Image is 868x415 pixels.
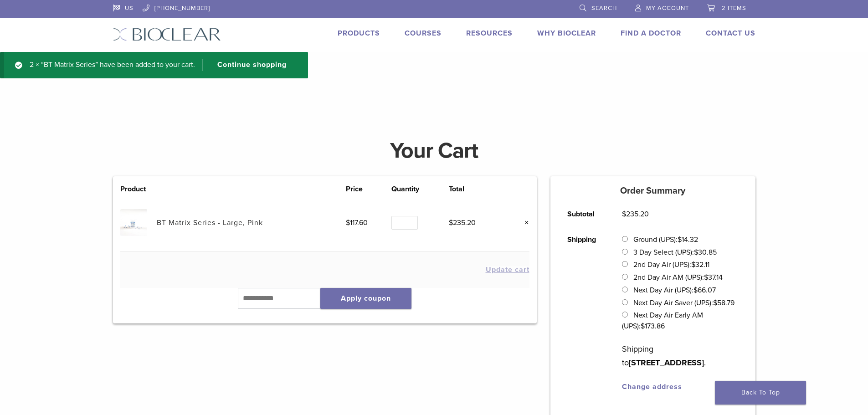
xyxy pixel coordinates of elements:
img: Bioclear [113,28,221,41]
bdi: 66.07 [693,286,716,295]
h5: Order Summary [550,185,755,196]
span: $ [693,286,698,295]
button: Apply coupon [320,288,411,309]
img: BT Matrix Series - Large, Pink [120,209,147,236]
bdi: 235.20 [622,210,649,219]
span: $ [713,298,717,307]
th: Subtotal [557,201,612,227]
label: Next Day Air Saver (UPS): [633,298,734,307]
a: Products [338,29,380,38]
span: $ [678,235,682,244]
a: Back To Top [715,381,806,405]
bdi: 37.14 [704,273,723,282]
span: $ [641,322,645,331]
span: $ [694,248,698,257]
th: Product [120,184,157,195]
span: 2 items [722,5,746,12]
th: Price [346,184,391,195]
span: $ [346,218,350,227]
bdi: 32.11 [691,260,709,269]
label: Next Day Air Early AM (UPS): [622,311,703,331]
a: Continue shopping [202,59,293,71]
th: Shipping [557,227,612,400]
a: Contact Us [706,29,755,38]
a: Courses [405,29,442,38]
a: Find A Doctor [621,29,681,38]
a: Change address [622,382,682,391]
button: Update cart [486,266,529,273]
h1: Your Cart [106,140,762,162]
bdi: 173.86 [641,322,665,331]
th: Quantity [391,184,449,195]
bdi: 235.20 [449,218,476,227]
span: $ [622,210,626,219]
label: Ground (UPS): [633,235,698,244]
label: 3 Day Select (UPS): [633,248,717,257]
label: 2nd Day Air (UPS): [633,260,709,269]
strong: [STREET_ADDRESS] [629,358,704,368]
bdi: 30.85 [694,248,717,257]
label: 2nd Day Air AM (UPS): [633,273,723,282]
a: Resources [466,29,513,38]
bdi: 58.79 [713,298,734,307]
span: Search [591,5,617,12]
span: $ [691,260,695,269]
span: $ [449,218,453,227]
th: Total [449,184,505,195]
a: Why Bioclear [537,29,596,38]
p: Shipping to . [622,342,738,369]
label: Next Day Air (UPS): [633,286,716,295]
bdi: 14.32 [678,235,698,244]
bdi: 117.60 [346,218,368,227]
span: My Account [646,5,689,12]
span: $ [704,273,708,282]
a: Remove this item [518,217,529,229]
a: BT Matrix Series - Large, Pink [157,218,263,227]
